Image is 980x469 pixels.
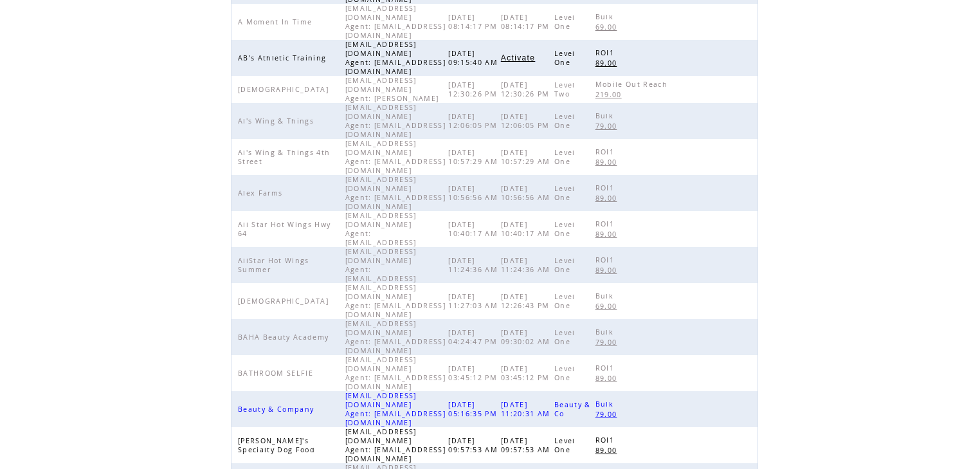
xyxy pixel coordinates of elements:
span: [EMAIL_ADDRESS][DOMAIN_NAME] Agent: [EMAIL_ADDRESS] [345,247,420,283]
span: Level One [554,13,576,31]
span: ROI1 [595,255,617,264]
span: Level One [554,436,576,454]
a: 89.00 [595,445,624,455]
span: Level Two [554,80,576,98]
span: [DATE] 12:26:43 PM [501,292,553,310]
span: [DATE] 10:57:29 AM [501,148,554,166]
span: Al's Wing & Things 4th Street [238,148,330,166]
span: Level One [554,184,576,202]
span: Mobile Out Reach [595,80,671,89]
span: BATHROOM SELFIE [238,369,316,378]
span: [DATE] 10:56:56 AM [501,184,554,202]
span: [DATE] 12:30:26 PM [501,80,553,98]
span: [DEMOGRAPHIC_DATA] [238,297,332,306]
span: 219.00 [595,90,625,99]
span: [EMAIL_ADDRESS][DOMAIN_NAME] Agent: [EMAIL_ADDRESS][DOMAIN_NAME] [345,175,446,211]
span: [DEMOGRAPHIC_DATA] [238,85,332,94]
a: 79.00 [595,336,624,347]
span: A Moment In Time [238,17,315,26]
span: Al's Wing & Things [238,116,317,125]
a: 79.00 [595,120,624,131]
span: [DATE] 09:15:40 AM [448,49,501,67]
span: [DATE] 05:16:35 PM [448,400,500,418]
span: 89.00 [595,230,621,239]
span: [EMAIL_ADDRESS][DOMAIN_NAME] Agent: [EMAIL_ADDRESS][DOMAIN_NAME] [345,319,446,355]
span: [DATE] 10:40:17 AM [448,220,501,238]
span: Alex Farms [238,189,286,198]
span: 89.00 [595,59,621,68]
span: Bulk [595,327,617,336]
a: 89.00 [595,372,624,383]
span: [DATE] 11:20:31 AM [501,400,554,418]
span: Level One [554,112,576,130]
span: [EMAIL_ADDRESS][DOMAIN_NAME] Agent: [EMAIL_ADDRESS][DOMAIN_NAME] [345,4,446,40]
a: 89.00 [595,264,624,275]
span: [DATE] 12:06:05 PM [448,112,500,130]
span: 89.00 [595,266,621,275]
span: [DATE] 12:06:05 PM [501,112,553,130]
span: Activate [501,53,535,62]
span: Bulk [595,400,617,409]
a: 89.00 [595,156,624,167]
span: Level One [554,328,576,346]
span: [DATE] 11:24:36 AM [448,256,501,274]
span: [DATE] 09:57:53 AM [501,436,554,454]
span: ROI1 [595,48,617,57]
span: [EMAIL_ADDRESS][DOMAIN_NAME] Agent: [EMAIL_ADDRESS][DOMAIN_NAME] [345,391,446,427]
span: [DATE] 04:24:47 PM [448,328,500,346]
span: [DATE] 09:30:02 AM [501,328,554,346]
a: 219.00 [595,89,628,100]
span: ROI1 [595,363,617,372]
span: 89.00 [595,158,621,167]
span: Beauty & Co [554,400,591,418]
span: 89.00 [595,194,621,203]
span: AB's Athletic Training [238,53,329,62]
span: [EMAIL_ADDRESS][DOMAIN_NAME] Agent: [EMAIL_ADDRESS] [345,211,420,247]
span: 79.00 [595,338,621,347]
a: 89.00 [595,57,624,68]
span: All Star Hot Wings Hwy 64 [238,220,331,238]
span: 89.00 [595,374,621,383]
span: 89.00 [595,446,621,455]
span: Level One [554,256,576,274]
span: ROI1 [595,436,617,445]
span: Bulk [595,291,617,300]
span: BAHA Beauty Academy [238,333,332,342]
span: [EMAIL_ADDRESS][DOMAIN_NAME] Agent: [EMAIL_ADDRESS][DOMAIN_NAME] [345,427,446,463]
span: [DATE] 09:57:53 AM [448,436,501,454]
span: 79.00 [595,122,621,131]
span: [EMAIL_ADDRESS][DOMAIN_NAME] Agent: [EMAIL_ADDRESS][DOMAIN_NAME] [345,139,446,175]
span: [EMAIL_ADDRESS][DOMAIN_NAME] Agent: [EMAIL_ADDRESS][DOMAIN_NAME] [345,355,446,391]
span: [DATE] 10:57:29 AM [448,148,501,166]
span: 69.00 [595,302,621,311]
span: [DATE] 08:14:17 PM [448,13,500,31]
a: 69.00 [595,300,624,311]
span: [EMAIL_ADDRESS][DOMAIN_NAME] Agent: [EMAIL_ADDRESS][DOMAIN_NAME] [345,283,446,319]
span: ROI1 [595,147,617,156]
span: Level One [554,148,576,166]
span: Beauty & Company [238,405,317,414]
a: 69.00 [595,21,624,32]
span: [PERSON_NAME]'s Specialty Dog Food [238,436,318,454]
span: [EMAIL_ADDRESS][DOMAIN_NAME] Agent: [EMAIL_ADDRESS][DOMAIN_NAME] [345,103,446,139]
a: Activate [501,54,535,62]
span: Bulk [595,12,617,21]
a: 79.00 [595,409,624,419]
span: [DATE] 10:56:56 AM [448,184,501,202]
span: 69.00 [595,23,621,32]
span: Level One [554,364,576,382]
span: Level One [554,292,576,310]
span: 79.00 [595,410,621,419]
a: 89.00 [595,192,624,203]
span: [DATE] 03:45:12 PM [501,364,553,382]
span: Level One [554,220,576,238]
span: [DATE] 08:14:17 PM [501,13,553,31]
span: [EMAIL_ADDRESS][DOMAIN_NAME] Agent: [EMAIL_ADDRESS][DOMAIN_NAME] [345,40,446,76]
span: [DATE] 11:27:03 AM [448,292,501,310]
span: [DATE] 03:45:12 PM [448,364,500,382]
span: [DATE] 11:24:36 AM [501,256,554,274]
span: AllStar Hot Wings Summer [238,256,309,274]
span: Bulk [595,111,617,120]
a: 89.00 [595,228,624,239]
span: ROI1 [595,219,617,228]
